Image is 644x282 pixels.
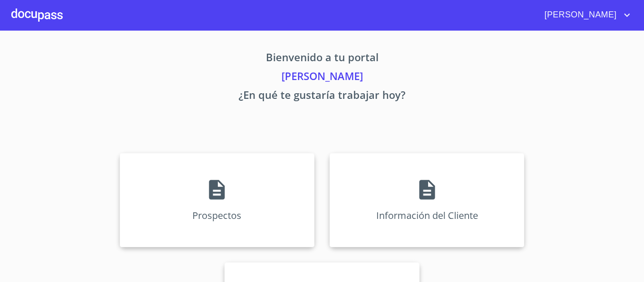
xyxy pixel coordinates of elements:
[32,49,612,68] p: Bienvenido a tu portal
[32,87,612,106] p: ¿En qué te gustaría trabajar hoy?
[537,8,621,23] span: [PERSON_NAME]
[376,209,478,222] p: Información del Cliente
[537,8,633,23] button: account of current user
[192,209,241,222] p: Prospectos
[32,68,612,87] p: [PERSON_NAME]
